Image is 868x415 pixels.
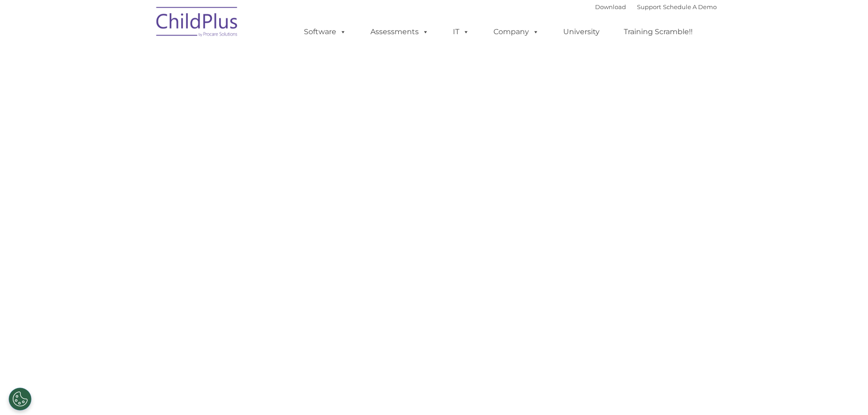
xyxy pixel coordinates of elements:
a: Schedule A Demo [663,3,717,10]
a: Download [595,3,626,10]
a: University [554,23,609,41]
font: | [595,3,717,10]
img: ChildPlus by Procare Solutions [152,0,243,46]
a: Training Scramble!! [615,23,702,41]
a: Company [484,23,548,41]
a: Software [295,23,355,41]
a: IT [444,23,478,41]
a: Assessments [361,23,438,41]
a: Support [637,3,661,10]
